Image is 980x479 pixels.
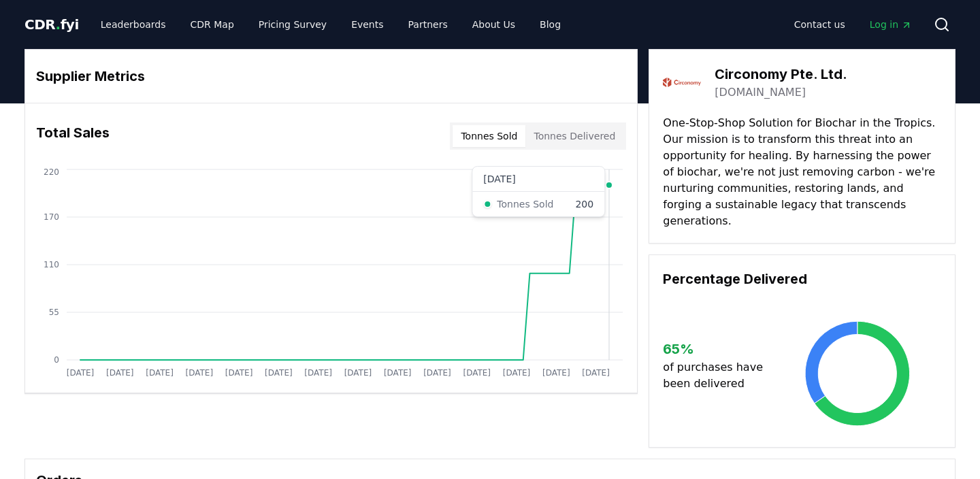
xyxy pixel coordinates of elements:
tspan: [DATE] [67,368,95,378]
a: [DOMAIN_NAME] [715,84,806,101]
p: of purchases have been delivered [663,359,774,392]
button: Tonnes Delivered [525,125,623,147]
a: CDR.fyi [24,15,79,34]
h3: 65 % [663,339,774,359]
tspan: [DATE] [304,368,332,378]
span: CDR fyi [24,16,79,33]
tspan: 170 [44,212,59,222]
tspan: 110 [44,260,59,269]
tspan: [DATE] [265,368,293,378]
span: Log in [870,18,912,31]
h3: Circonomy Pte. Ltd. [715,64,847,84]
h3: Total Sales [36,122,110,150]
tspan: [DATE] [106,368,134,378]
tspan: [DATE] [384,368,412,378]
img: Circonomy Pte. Ltd.-logo [663,63,701,101]
tspan: [DATE] [542,368,570,378]
nav: Main [90,12,572,37]
tspan: 220 [44,167,59,177]
tspan: [DATE] [225,368,253,378]
tspan: [DATE] [463,368,491,378]
a: Pricing Survey [248,12,338,37]
tspan: [DATE] [146,368,174,378]
a: Log in [859,12,923,37]
tspan: [DATE] [344,368,372,378]
h3: Percentage Delivered [663,269,941,289]
tspan: [DATE] [503,368,531,378]
a: Leaderboards [90,12,177,37]
h3: Supplier Metrics [36,66,626,86]
a: Events [340,12,394,37]
button: Tonnes Sold [453,125,525,147]
p: One-Stop-Shop Solution for Biochar in the Tropics. Our mission is to transform this threat into a... [663,115,941,229]
tspan: [DATE] [423,368,451,378]
a: Partners [397,12,459,37]
span: . [56,16,61,33]
a: Contact us [783,12,856,37]
a: About Us [461,12,526,37]
tspan: 0 [54,355,59,365]
a: Blog [529,12,572,37]
a: CDR Map [180,12,245,37]
tspan: 55 [49,308,59,317]
tspan: [DATE] [582,368,610,378]
nav: Main [783,12,923,37]
tspan: [DATE] [186,368,214,378]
